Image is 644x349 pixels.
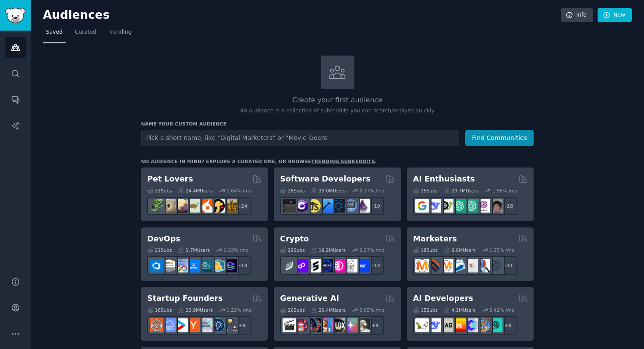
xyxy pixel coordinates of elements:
[311,188,346,194] div: 30.0M Users
[307,318,321,332] img: deepdream
[464,259,478,272] img: googleads
[344,259,357,272] img: CryptoNews
[332,199,345,213] img: reactnative
[75,28,96,36] span: Curated
[109,28,131,36] span: Trending
[280,247,304,253] div: 19 Sub s
[561,8,593,23] a: Info
[72,25,99,43] a: Curated
[413,188,438,194] div: 25 Sub s
[499,256,517,275] div: + 11
[360,307,385,313] div: 0.65 % /mo
[489,318,502,332] img: AIDevelopersSociety
[174,318,188,332] img: startup
[147,247,172,253] div: 21 Sub s
[43,25,66,43] a: Saved
[199,259,212,272] img: platformengineering
[366,197,384,215] div: + 19
[162,259,176,272] img: AWS_Certified_Experts
[283,199,296,213] img: software
[307,199,321,213] img: learnjavascript
[223,259,237,272] img: PlatformEngineers
[178,307,212,313] div: 13.9M Users
[464,318,478,332] img: OpenSourceAI
[332,259,345,272] img: defiblockchain
[174,199,188,213] img: leopardgeckos
[452,259,466,272] img: Emailmarketing
[356,199,370,213] img: elixir
[428,259,441,272] img: bigseo
[162,199,176,213] img: ballpython
[489,247,514,253] div: 1.25 % /mo
[295,199,308,213] img: csharp
[489,307,514,313] div: 2.42 % /mo
[452,199,466,213] img: chatgpt_promptDesign
[233,197,251,215] div: + 24
[319,259,333,272] img: web3
[499,197,517,215] div: + 18
[360,247,385,253] div: 0.27 % /mo
[319,199,333,213] img: iOSProgramming
[199,199,212,213] img: cockatiel
[319,318,333,332] img: sdforall
[499,316,517,335] div: + 8
[489,199,502,213] img: ArtificalIntelligence
[465,130,534,146] button: Find Communities
[226,188,251,194] div: 0.64 % /mo
[295,259,308,272] img: 0xPolygon
[187,259,200,272] img: DevOpsLinks
[428,199,441,213] img: DeepSeek
[233,256,251,275] div: + 14
[141,158,377,164] div: No audience in mind? Explore a curated one, or browse .
[178,188,212,194] div: 24.4M Users
[366,256,384,275] div: + 12
[413,293,473,304] h2: AI Developers
[147,234,180,244] h2: DevOps
[444,247,476,253] div: 6.6M Users
[440,318,453,332] img: Rag
[223,199,237,213] img: dogbreed
[295,318,308,332] img: dalle2
[283,259,296,272] img: ethfinance
[150,259,163,272] img: azuredevops
[413,247,438,253] div: 18 Sub s
[224,247,249,253] div: 1.83 % /mo
[141,107,534,115] p: An audience is a collection of subreddits you can search/analyze quickly
[223,318,237,332] img: growmybusiness
[280,174,370,185] h2: Software Developers
[46,28,63,36] span: Saved
[366,316,384,335] div: + 9
[283,318,296,332] img: aivideo
[356,318,370,332] img: DreamBooth
[332,318,345,332] img: FluxAI
[307,259,321,272] img: ethstaker
[464,199,478,213] img: chatgpt_prompts_
[356,259,370,272] img: defi_
[280,234,309,244] h2: Crypto
[413,234,457,244] h2: Marketers
[280,307,304,313] div: 16 Sub s
[147,307,172,313] div: 16 Sub s
[150,318,163,332] img: EntrepreneurRideAlong
[413,307,438,313] div: 15 Sub s
[413,174,475,185] h2: AI Enthusiasts
[141,95,534,106] h2: Create your first audience
[150,199,163,213] img: herpetology
[344,318,357,332] img: starryai
[311,159,375,164] a: trending subreddits
[226,307,251,313] div: 1.22 % /mo
[440,199,453,213] img: AItoolsCatalog
[311,307,346,313] div: 20.4M Users
[477,318,490,332] img: llmops
[311,247,346,253] div: 19.2M Users
[174,259,188,272] img: Docker_DevOps
[477,199,490,213] img: OpenAIDev
[147,174,193,185] h2: Pet Lovers
[477,259,490,272] img: MarketingResearch
[5,8,25,23] img: GummySearch logo
[360,188,385,194] div: 0.37 % /mo
[199,318,212,332] img: indiehackers
[187,318,200,332] img: ycombinator
[415,199,429,213] img: GoogleGeminiAI
[492,188,517,194] div: 1.56 % /mo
